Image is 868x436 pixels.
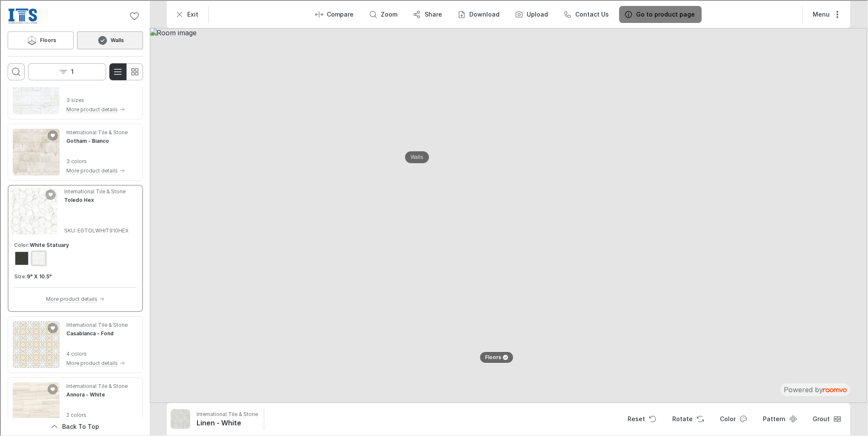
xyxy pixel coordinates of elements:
p: International Tile & Stone [63,187,125,195]
button: Rotate Surface [665,410,709,427]
p: International Tile & Stone [66,128,127,136]
p: International Tile & Stone [66,382,127,389]
button: Open color dialog [712,410,752,427]
div: Product sizes [13,272,136,280]
button: Show details for Linen [193,408,260,428]
img: Gotham. Link opens in a new window. [12,128,59,175]
button: Add Casablanca to favorites [47,322,57,332]
img: Linen [170,408,189,428]
button: Enter compare mode [309,5,360,22]
button: Add Gotham to favorites [47,130,57,140]
a: Go to International Tile & Stone's website. [7,7,37,24]
h6: Floors [39,36,55,43]
button: Contact Us [557,5,615,22]
img: roomvo_wordmark.svg [822,388,846,391]
button: Open groove dropdown [805,410,846,427]
button: Scroll back to the beginning [7,417,142,434]
button: Add Toledo Hex to favorites [45,189,55,199]
div: Product List Mode Selector [108,62,142,79]
p: 3 sizes [66,96,127,103]
p: 4 colors [66,349,127,357]
button: Switch to detail view [108,62,126,79]
button: Upload a picture of your room [509,5,554,22]
img: Annora. Link opens in a new window. [12,382,59,428]
h4: Gotham - Bianco [66,136,108,144]
img: Casablanca. Link opens in a new window. [12,320,59,367]
button: Walls [404,150,428,162]
p: More product details [66,105,117,113]
button: Reset product [620,410,661,427]
p: More product details [66,359,117,366]
button: Exit [169,5,204,22]
h4: Annora - White [66,390,104,398]
p: International Tile & Stone [66,320,127,328]
p: Go to product page [635,9,694,18]
button: Add Annora to favorites [47,383,57,394]
p: Exit [186,9,197,18]
div: See Gotham in the room [7,123,142,180]
p: Zoom [380,9,397,18]
h6: White Statuary [29,241,68,248]
button: Walls [76,31,142,48]
div: See Suite in the room [7,62,142,119]
h6: Walls [110,36,123,43]
button: More actions [805,5,846,22]
button: More product details [66,358,127,367]
h6: Linen - White [196,417,257,427]
div: See Casablanca in the room [7,315,142,372]
h4: Toledo Hex [63,195,93,203]
img: Room image [149,27,866,402]
h6: Color : [13,241,29,248]
button: No favorites [125,7,142,24]
label: Upload [526,9,547,18]
img: Toledo Hex. Link opens in a new window. [10,187,57,234]
p: Walls [410,153,423,160]
p: More product details [45,294,97,302]
button: More product details [66,165,127,175]
button: More product details [66,104,127,113]
p: Compare [326,9,353,18]
button: View color format White Statuary [30,250,46,265]
div: Product colors [13,241,136,265]
button: Zoom room image [363,5,403,22]
div: See Annora in the room [7,377,142,433]
p: International Tile & Stone [196,410,257,417]
button: Floors [479,351,513,362]
p: 3 colors [66,157,127,164]
img: Suite. Link opens in a new window. [12,67,59,113]
h4: Casablanca - Fond [66,329,113,337]
p: Floors [484,353,500,360]
div: The visualizer is powered by Roomvo. [783,384,846,394]
p: More product details [66,166,117,174]
button: Share [407,5,448,22]
button: View color format Black Graphite [13,250,29,265]
p: Share [424,9,441,18]
button: More product details [45,294,104,303]
h6: 9" X 10.5" [26,272,51,280]
p: Powered by [783,384,846,394]
button: Open search box [7,62,24,79]
h6: Size : [13,272,26,280]
button: Switch to simple view [125,62,142,79]
span: SKU: EGTOLWHIT910HEX [63,226,128,234]
button: Open the filters menu [27,62,105,79]
p: 2 colors [66,411,127,418]
p: Contact Us [574,9,608,18]
button: Download [451,5,505,22]
p: 1 [70,67,73,75]
button: Floors [7,31,73,48]
p: Download [468,9,499,18]
img: Logo representing International Tile & Stone. [7,7,37,24]
button: Go to product page [618,5,701,22]
button: Open pattern dialog [755,410,802,427]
